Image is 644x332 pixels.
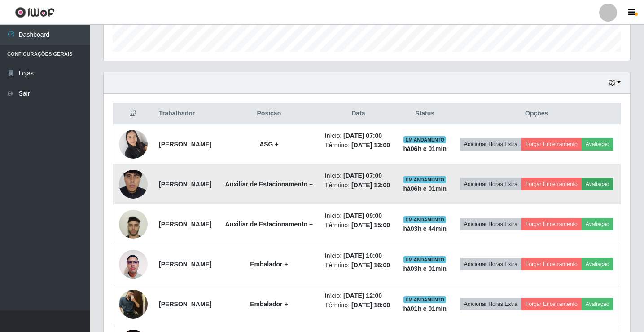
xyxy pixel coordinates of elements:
img: 1733491183363.jpeg [119,152,148,216]
li: Término: [325,181,392,190]
th: Opções [452,103,621,124]
img: CoreUI Logo [15,7,55,18]
span: EM ANDAMENTO [403,136,446,143]
img: 1745620439120.jpeg [119,285,148,323]
time: [DATE] 12:00 [343,292,382,299]
time: [DATE] 07:00 [343,132,382,139]
li: Início: [325,131,392,141]
li: Início: [325,251,392,261]
span: EM ANDAMENTO [403,256,446,263]
time: [DATE] 09:00 [343,212,382,219]
time: [DATE] 13:00 [351,142,390,149]
button: Avaliação [582,178,613,190]
button: Adicionar Horas Extra [460,298,521,310]
time: [DATE] 16:00 [351,261,390,269]
button: Forçar Encerramento [521,138,582,151]
li: Início: [325,171,392,181]
button: Forçar Encerramento [521,298,582,310]
time: [DATE] 13:00 [351,181,390,189]
time: [DATE] 18:00 [351,301,390,309]
time: [DATE] 10:00 [343,252,382,259]
button: Adicionar Horas Extra [460,258,521,270]
button: Avaliação [582,218,613,230]
strong: [PERSON_NAME] [159,181,211,188]
button: Adicionar Horas Extra [460,178,521,190]
strong: [PERSON_NAME] [159,301,211,308]
span: EM ANDAMENTO [403,216,446,223]
strong: Embalador + [250,301,288,308]
th: Posição [219,103,320,124]
button: Avaliação [582,298,613,310]
th: Status [397,103,452,124]
th: Data [320,103,397,124]
li: Término: [325,221,392,230]
span: EM ANDAMENTO [403,176,446,183]
button: Adicionar Horas Extra [460,218,521,230]
img: 1746465298396.jpeg [119,245,148,283]
strong: ASG + [259,141,278,148]
button: Adicionar Horas Extra [460,138,521,151]
time: [DATE] 07:00 [343,172,382,179]
li: Término: [325,261,392,270]
button: Forçar Encerramento [521,218,582,230]
img: 1722007663957.jpeg [119,125,148,163]
button: Avaliação [582,138,613,151]
strong: há 06 h e 01 min [403,145,447,152]
strong: Embalador + [250,261,288,268]
strong: Auxiliar de Estacionamento + [225,181,313,188]
time: [DATE] 15:00 [351,221,390,229]
button: Forçar Encerramento [521,178,582,190]
strong: há 03 h e 01 min [403,265,447,272]
strong: há 06 h e 01 min [403,185,447,192]
strong: Auxiliar de Estacionamento + [225,221,313,228]
strong: [PERSON_NAME] [159,221,211,228]
th: Trabalhador [153,103,219,124]
li: Início: [325,291,392,301]
strong: [PERSON_NAME] [159,261,211,268]
li: Término: [325,301,392,310]
strong: há 03 h e 44 min [403,225,447,232]
li: Término: [325,141,392,150]
strong: há 01 h e 01 min [403,305,447,312]
button: Forçar Encerramento [521,258,582,270]
strong: [PERSON_NAME] [159,141,211,148]
button: Avaliação [582,258,613,270]
img: 1701122891826.jpeg [119,199,148,250]
span: EM ANDAMENTO [403,296,446,303]
li: Início: [325,211,392,221]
